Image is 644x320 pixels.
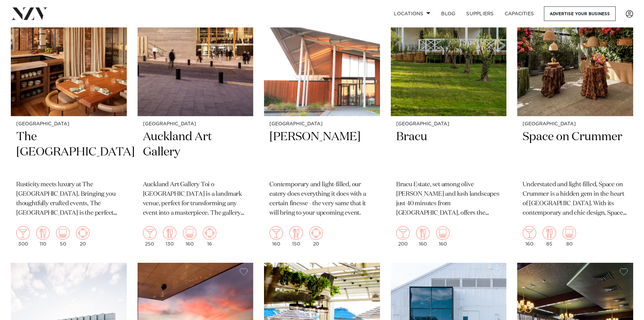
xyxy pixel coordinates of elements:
div: 20 [309,226,323,247]
a: Locations [388,6,436,21]
p: Rusticity meets luxury at The [GEOGRAPHIC_DATA]. Bringing you thoughtfully crafted events, The [G... [16,180,121,218]
div: 150 [289,226,303,247]
div: 80 [563,226,576,247]
img: cocktail.png [143,226,157,240]
img: meeting.png [309,226,323,240]
small: [GEOGRAPHIC_DATA] [143,122,248,127]
img: theatre.png [436,226,450,240]
div: 85 [543,226,556,247]
h2: The [GEOGRAPHIC_DATA] [16,129,121,175]
div: 130 [163,226,176,247]
a: Advertise your business [544,6,616,21]
h2: Bracu [396,129,501,175]
p: Understated and light-filled, Space on Crummer is a hidden gem in the heart of [GEOGRAPHIC_DATA].... [523,180,628,218]
div: 20 [76,226,90,247]
h2: [PERSON_NAME] [269,129,375,175]
p: Bracu Estate, set among olive [PERSON_NAME] and lush landscapes just 40 minutes from [GEOGRAPHIC_... [396,180,501,218]
small: [GEOGRAPHIC_DATA] [396,122,501,127]
div: 160 [269,226,283,247]
img: nzv-logo.png [11,7,48,20]
small: [GEOGRAPHIC_DATA] [269,122,375,127]
h2: Space on Crummer [523,129,628,175]
div: 110 [36,226,50,247]
img: cocktail.png [396,226,410,240]
img: cocktail.png [16,226,30,240]
img: dining.png [36,226,50,240]
div: 250 [143,226,157,247]
img: dining.png [543,226,556,240]
div: 160 [436,226,450,247]
a: SUPPLIERS [461,6,499,21]
img: dining.png [416,226,430,240]
div: 200 [396,226,410,247]
div: 160 [183,226,196,247]
img: dining.png [289,226,303,240]
a: Capacities [499,6,540,21]
p: Contemporary and light-filled, our eatery does everything it does with a certain finesse - the ve... [269,180,375,218]
img: dining.png [163,226,176,240]
h2: Auckland Art Gallery [143,129,248,175]
img: theatre.png [183,226,196,240]
div: 160 [416,226,430,247]
p: Auckland Art Gallery Toi o [GEOGRAPHIC_DATA] is a landmark venue, perfect for transforming any ev... [143,180,248,218]
div: 50 [56,226,70,247]
img: cocktail.png [269,226,283,240]
div: 16 [203,226,216,247]
img: theatre.png [56,226,70,240]
div: 160 [523,226,536,247]
div: 300 [16,226,30,247]
img: cocktail.png [523,226,536,240]
img: meeting.png [203,226,216,240]
img: theatre.png [563,226,576,240]
img: meeting.png [76,226,90,240]
a: BLOG [436,6,461,21]
small: [GEOGRAPHIC_DATA] [523,122,628,127]
small: [GEOGRAPHIC_DATA] [16,122,121,127]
